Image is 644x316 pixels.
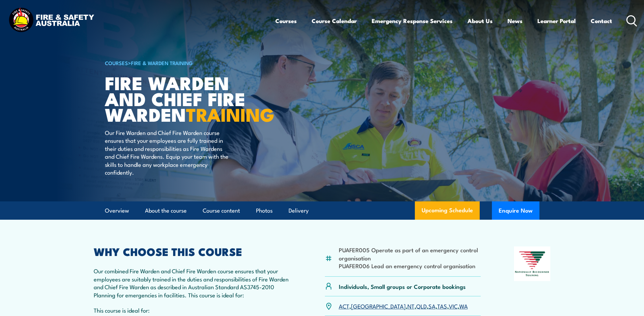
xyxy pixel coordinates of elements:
[449,302,458,310] a: VIC
[289,202,309,220] a: Delivery
[339,246,481,262] li: PUAFER005 Operate as part of an emergency control organisation
[372,12,453,30] a: Emergency Response Services
[131,59,193,66] a: Fire & Warden Training
[94,267,292,299] p: Our combined Fire Warden and Chief Fire Warden course ensures that your employees are suitably tr...
[145,202,187,220] a: About the course
[94,246,292,256] h2: WHY CHOOSE THIS COURSE
[514,246,551,281] img: Nationally Recognised Training logo.
[407,302,415,310] a: NT
[275,12,297,30] a: Courses
[105,129,229,176] p: Our Fire Warden and Chief Fire Warden course ensures that your employees are fully trained in the...
[203,202,240,220] a: Course content
[105,202,129,220] a: Overview
[105,59,128,66] a: COURSES
[339,282,466,290] p: Individuals, Small groups or Corporate bookings
[351,302,406,310] a: [GEOGRAPHIC_DATA]
[467,12,493,30] a: About Us
[105,59,273,67] h6: >
[94,306,292,314] p: This course is ideal for:
[339,302,468,310] p: , , , , , , ,
[105,75,273,122] h1: Fire Warden and Chief Fire Warden
[591,12,612,30] a: Contact
[537,12,576,30] a: Learner Portal
[339,302,349,310] a: ACT
[437,302,447,310] a: TAS
[186,100,274,128] strong: TRAINING
[339,262,481,270] li: PUAFER006 Lead an emergency control organisation
[416,302,427,310] a: QLD
[508,12,522,30] a: News
[256,202,273,220] a: Photos
[428,302,436,310] a: SA
[492,201,539,220] button: Enquire Now
[312,12,357,30] a: Course Calendar
[415,201,480,220] a: Upcoming Schedule
[459,302,468,310] a: WA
